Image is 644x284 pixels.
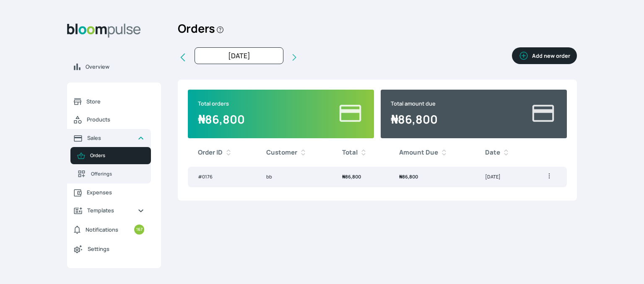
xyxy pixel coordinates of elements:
span: ₦ [399,173,402,180]
a: Templates [67,201,151,219]
span: Overview [86,63,154,71]
span: Expenses [87,188,144,196]
a: Add new order [512,47,577,67]
a: Store [67,93,151,111]
b: Amount Due [399,148,438,157]
span: Orders [90,152,144,159]
img: Bloom Logo [67,23,141,38]
span: Notifications [86,226,118,234]
a: Expenses [67,183,151,201]
b: Order ID [198,148,223,157]
a: Overview [67,58,161,76]
p: Total amount due [391,100,438,108]
p: Total orders [198,100,245,108]
span: Templates [87,207,131,214]
b: Total [342,148,358,157]
span: ₦ [198,111,205,127]
button: Add new order [512,47,577,64]
td: # 0176 [188,167,256,187]
span: Settings [88,245,144,253]
span: 86,800 [399,173,418,180]
span: 86,800 [391,111,438,127]
span: Products [87,116,144,124]
span: ₦ [391,111,398,127]
b: Date [485,148,500,157]
a: Products [67,111,151,129]
span: ₦ [342,173,345,180]
td: bb [256,167,332,187]
a: Orders [70,147,151,164]
a: Notifications167 [67,219,151,240]
a: Settings [67,240,151,258]
span: Store [86,98,144,106]
a: Offerings [70,164,151,183]
span: Offerings [91,170,144,178]
small: 167 [134,225,144,235]
a: Sales [67,129,151,147]
span: Sales [87,134,131,142]
span: 86,800 [342,173,361,180]
aside: Sidebar [67,17,161,274]
span: 86,800 [198,111,245,127]
b: Customer [266,148,297,157]
h2: Orders [178,17,224,47]
td: [DATE] [475,167,531,187]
